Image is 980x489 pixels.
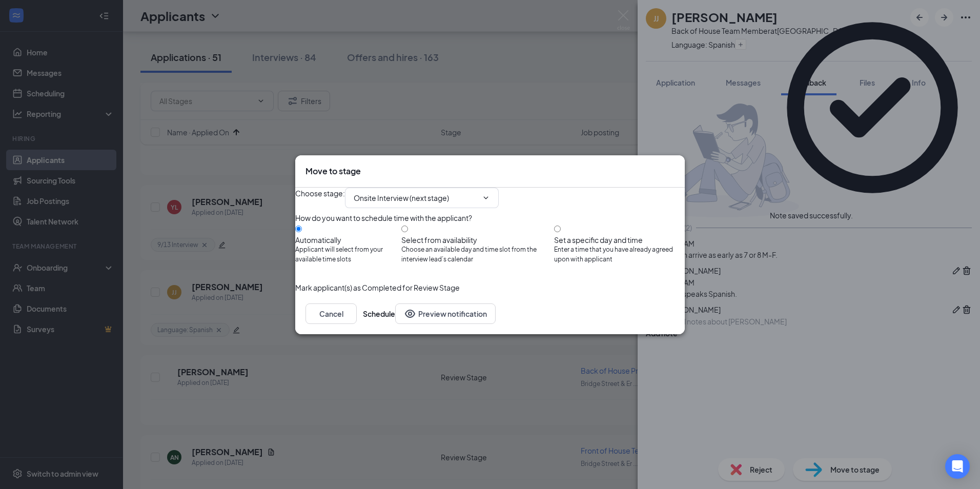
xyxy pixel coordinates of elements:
span: Mark applicant(s) as Completed for Review Stage [295,282,460,293]
div: Open Intercom Messenger [945,454,970,479]
button: Cancel [305,303,357,324]
svg: ChevronDown [482,194,490,202]
div: Note saved successfully. [770,210,853,221]
span: Applicant will select from your available time slots [295,245,401,264]
button: Preview notificationEye [395,303,496,324]
span: Choose an available day and time slot from the interview lead’s calendar [401,245,554,264]
div: Set a specific day and time [554,235,685,245]
div: How do you want to schedule time with the applicant? [295,212,685,223]
div: Select from availability [401,235,554,245]
span: Enter a time that you have already agreed upon with applicant [554,245,685,264]
h3: Move to stage [305,166,361,177]
span: Choose stage : [295,188,345,208]
div: Automatically [295,235,401,245]
button: Schedule [363,303,395,324]
svg: CheckmarkCircle [770,5,975,210]
svg: Eye [404,308,416,320]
